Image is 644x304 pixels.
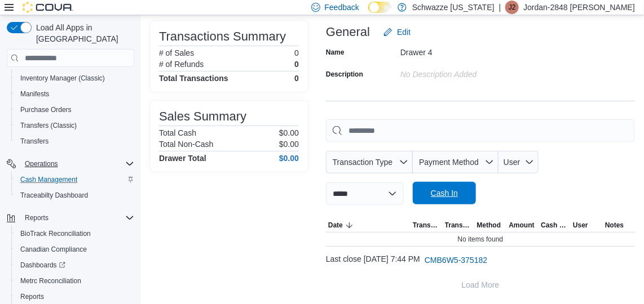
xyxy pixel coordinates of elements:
a: Reports [16,290,48,303]
h6: # of Refunds [159,60,204,69]
input: This is a search bar. As you type, the results lower in the page will automatically filter. [326,119,635,142]
span: Payment Method [419,158,479,167]
span: J2 [509,1,516,14]
button: Cash In [413,182,476,204]
span: BioTrack Reconciliation [20,229,91,238]
button: Notes [603,218,635,232]
span: Purchase Orders [20,105,72,114]
button: Inventory Manager (Classic) [11,70,139,86]
span: Notes [605,221,624,230]
button: Transaction Type [411,218,443,232]
p: $0.00 [279,140,299,149]
a: Transfers (Classic) [16,119,81,132]
p: 0 [294,60,299,69]
span: Date [328,221,343,230]
h3: Sales Summary [159,110,246,123]
span: Transfers [16,135,134,148]
a: Manifests [16,87,54,101]
span: Load More [462,279,500,290]
a: Transfers [16,135,53,148]
h3: Transactions Summary [159,30,286,43]
span: Method [477,221,501,230]
button: Traceabilty Dashboard [11,187,139,203]
label: Name [326,48,345,57]
span: Traceabilty Dashboard [16,189,134,202]
h6: Total Cash [159,128,196,137]
span: Dashboards [16,258,134,272]
button: Canadian Compliance [11,242,139,257]
div: Drawer 4 [400,43,552,57]
span: Manifests [16,87,134,101]
span: Traceabilty Dashboard [20,191,88,200]
h4: $0.00 [279,154,299,163]
span: Inventory Manager (Classic) [16,71,134,85]
span: Purchase Orders [16,103,134,117]
span: Load All Apps in [GEOGRAPHIC_DATA] [32,22,134,44]
span: Transfers [20,137,48,146]
a: Dashboards [11,257,139,273]
span: Amount [509,221,535,230]
button: Manifests [11,86,139,102]
span: Dashboards [20,261,65,270]
a: Canadian Compliance [16,243,91,256]
p: Jordan-2848 [PERSON_NAME] [523,1,635,14]
button: Metrc Reconciliation [11,273,139,289]
a: Cash Management [16,173,82,186]
span: User [504,158,521,167]
h6: # of Sales [159,48,194,57]
h4: Total Transactions [159,74,228,83]
span: Operations [25,159,58,168]
span: Transaction Type [413,221,440,230]
span: Reports [16,290,134,303]
div: No Description added [400,65,552,79]
span: Transfers (Classic) [16,119,134,132]
input: Dark Mode [368,2,392,14]
a: Dashboards [16,258,70,272]
h6: Total Non-Cash [159,140,214,149]
h4: Drawer Total [159,154,206,163]
img: Cova [23,2,73,13]
span: Canadian Compliance [20,245,87,254]
span: Edit [397,26,411,38]
p: $0.00 [279,128,299,137]
span: Reports [20,211,134,225]
span: Operations [20,157,134,171]
button: Method [475,218,507,232]
span: Metrc Reconciliation [16,274,134,288]
button: Cash Management [11,172,139,187]
button: Date [326,218,411,232]
p: 0 [294,48,299,57]
p: | [499,1,501,14]
button: BioTrack Reconciliation [11,226,139,242]
button: Transfers (Classic) [11,118,139,133]
button: Cash Back [539,218,571,232]
label: Description [326,70,363,79]
button: User [499,151,539,173]
button: User [571,218,603,232]
a: BioTrack Reconciliation [16,227,95,240]
button: Purchase Orders [11,102,139,118]
span: Feedback [325,2,359,13]
button: Load More [326,274,635,296]
button: Reports [2,210,139,226]
span: No items found [458,235,504,244]
span: Cash Management [20,175,77,184]
button: Transfers [11,133,139,149]
button: Reports [20,211,53,225]
button: Amount [507,218,539,232]
span: Cash In [431,187,458,199]
span: Metrc Reconciliation [20,276,81,285]
span: Cash Management [16,173,134,186]
span: CMB6W5-375182 [425,254,487,266]
span: BioTrack Reconciliation [16,227,134,240]
span: Transaction Type [333,158,393,167]
button: Operations [2,156,139,172]
button: Operations [20,157,63,171]
button: Payment Method [413,151,499,173]
button: Transaction # [443,218,475,232]
span: Transaction # [445,221,473,230]
h3: General [326,25,370,39]
button: Edit [379,21,415,43]
span: Reports [20,292,44,301]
